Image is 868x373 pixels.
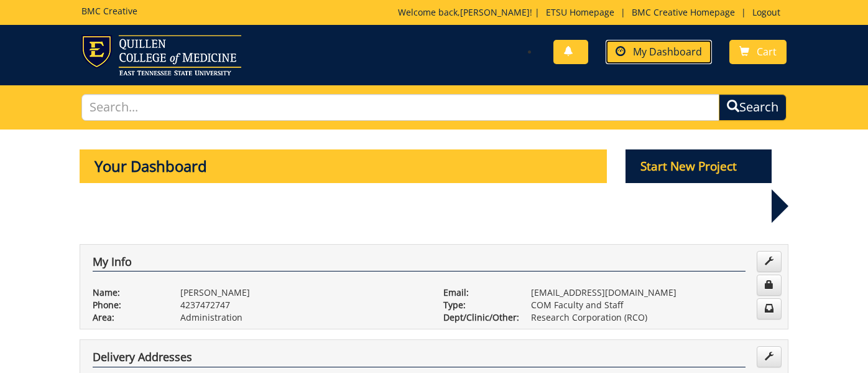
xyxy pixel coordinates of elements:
p: 4237472747 [180,299,425,311]
span: My Dashboard [633,45,702,59]
p: Administration [180,311,425,324]
h4: Delivery Addresses [93,351,746,367]
p: Your Dashboard [80,149,607,183]
h5: BMC Creative [81,6,137,16]
a: BMC Creative Homepage [626,6,741,18]
a: Cart [729,40,787,64]
img: ETSU logo [81,35,241,75]
a: Edit Info [757,251,782,272]
p: COM Faculty and Staff [531,299,775,311]
span: Cart [757,45,777,59]
a: Change Communication Preferences [757,298,782,319]
a: My Dashboard [606,40,712,64]
p: Start New Project [626,149,772,183]
p: Name: [93,286,162,299]
p: Email: [443,286,512,299]
input: Search... [81,94,719,121]
a: Logout [746,6,787,18]
p: Type: [443,299,512,311]
p: Research Corporation (RCO) [531,311,775,324]
a: Change Password [757,275,782,296]
p: [EMAIL_ADDRESS][DOMAIN_NAME] [531,286,775,299]
p: Welcome back, ! | | | [398,6,787,19]
a: [PERSON_NAME] [460,6,530,18]
p: [PERSON_NAME] [180,286,425,299]
p: Area: [93,311,162,324]
a: Start New Project [626,161,772,173]
a: ETSU Homepage [540,6,621,18]
p: Dept/Clinic/Other: [443,311,512,324]
p: Phone: [93,299,162,311]
button: Search [719,94,787,121]
h4: My Info [93,256,746,272]
a: Edit Addresses [757,346,782,367]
